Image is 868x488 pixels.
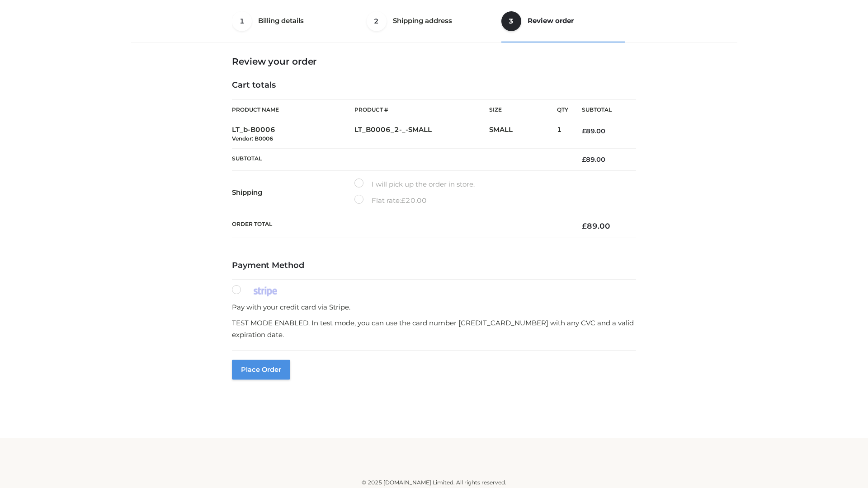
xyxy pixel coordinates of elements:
th: Subtotal [568,100,636,120]
th: Shipping [232,171,354,214]
th: Size [489,100,552,120]
td: LT_b-B0006 [232,120,354,149]
h3: Review your order [232,56,636,67]
label: I will pick up the order in store. [354,178,475,190]
div: © 2025 [DOMAIN_NAME] Limited. All rights reserved. [134,478,734,487]
p: TEST MODE ENABLED. In test mode, you can use the card number [CREDIT_CARD_NUMBER] with any CVC an... [232,317,636,340]
h4: Cart totals [232,80,636,90]
bdi: 89.00 [582,221,610,230]
th: Qty [557,99,568,120]
span: £ [582,221,587,230]
label: Flat rate: [354,195,427,206]
span: £ [582,127,586,135]
td: 1 [557,120,568,149]
th: Order Total [232,214,568,238]
th: Subtotal [232,148,568,170]
th: Product # [354,99,489,120]
bdi: 89.00 [582,127,605,135]
small: Vendor: B0006 [232,135,273,142]
button: Place order [232,360,290,380]
span: £ [582,155,586,164]
bdi: 89.00 [582,155,605,164]
bdi: 20.00 [401,196,427,205]
h4: Payment Method [232,261,636,271]
td: SMALL [489,120,557,149]
th: Product Name [232,99,354,120]
p: Pay with your credit card via Stripe. [232,301,636,313]
td: LT_B0006_2-_-SMALL [354,120,489,149]
span: £ [401,196,406,205]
